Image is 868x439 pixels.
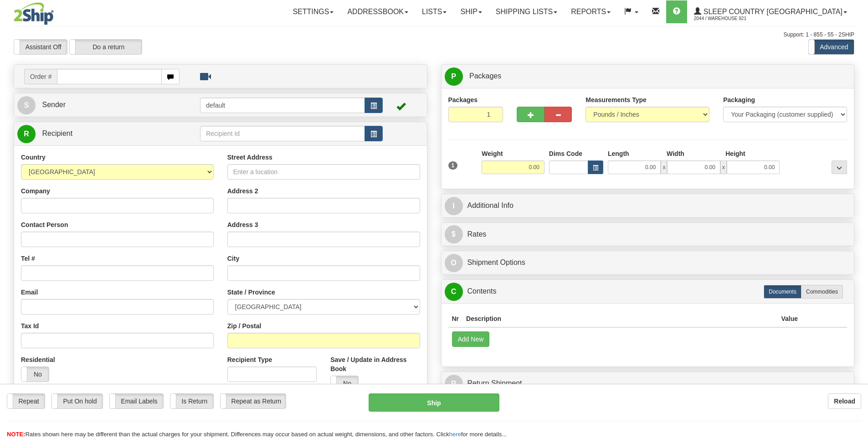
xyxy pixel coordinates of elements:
[227,186,258,196] label: Address 2
[110,394,163,408] label: Email Labels
[200,126,365,141] input: Recipient Id
[52,394,103,408] label: Put On hold
[17,125,36,143] span: R
[489,0,564,23] a: Shipping lists
[482,149,503,158] label: Weight
[469,72,501,80] span: Packages
[801,285,843,299] label: Commodities
[227,355,272,364] label: Recipient Type
[661,160,667,174] span: x
[24,69,57,84] span: Order #
[445,374,851,393] a: RReturn Shipment
[14,2,54,25] img: logo2044.jpg
[227,220,258,229] label: Address 3
[445,67,851,86] a: P Packages
[7,431,25,438] span: NOTE:
[687,0,854,23] a: Sleep Country [GEOGRAPHIC_DATA] 2044 / Warehouse 921
[17,96,200,114] a: S Sender
[286,0,340,23] a: Settings
[720,160,727,174] span: x
[445,282,851,301] a: CContents
[445,67,463,86] span: P
[70,40,142,54] label: Do a return
[14,31,854,39] div: Support: 1 - 855 - 55 - 2SHIP
[331,376,358,391] label: No
[462,310,777,327] th: Description
[330,355,420,373] label: Save / Update in Address Book
[448,95,478,104] label: Packages
[227,321,262,331] label: Zip / Postal
[445,375,463,393] span: R
[21,186,50,196] label: Company
[777,310,801,327] th: Value
[832,160,847,174] div: ...
[723,95,755,104] label: Packaging
[227,254,239,263] label: City
[608,149,629,158] label: Length
[764,285,801,299] label: Documents
[725,149,745,158] label: Height
[564,0,617,23] a: Reports
[340,0,415,23] a: Addressbook
[449,431,461,438] a: here
[7,394,45,408] label: Repeat
[701,8,842,15] span: Sleep Country [GEOGRAPHIC_DATA]
[667,149,684,158] label: Width
[14,40,67,54] label: Assistant Off
[42,101,66,108] span: Sender
[448,161,458,170] span: 1
[21,254,35,263] label: Tel #
[445,196,851,215] a: IAdditional Info
[42,129,72,137] span: Recipient
[227,153,272,162] label: Street Address
[21,288,38,297] label: Email
[694,14,762,23] span: 2044 / Warehouse 921
[445,197,463,215] span: I
[445,253,851,272] a: OShipment Options
[17,124,180,143] a: R Recipient
[369,393,499,412] button: Ship
[445,283,463,301] span: C
[453,0,488,23] a: Ship
[21,153,46,162] label: Country
[452,331,490,347] button: Add New
[227,164,420,180] input: Enter a location
[445,254,463,272] span: O
[170,394,213,408] label: Is Return
[445,225,463,243] span: $
[834,398,855,405] b: Reload
[21,355,55,364] label: Residential
[227,288,275,297] label: State / Province
[21,367,49,382] label: No
[586,95,647,104] label: Measurements Type
[200,98,365,113] input: Sender Id
[415,0,453,23] a: Lists
[847,173,867,266] iframe: chat widget
[828,393,861,409] button: Reload
[809,40,854,54] label: Advanced
[448,310,463,327] th: Nr
[549,149,582,158] label: Dims Code
[221,394,286,408] label: Repeat as Return
[21,220,68,229] label: Contact Person
[17,96,36,114] span: S
[445,225,851,244] a: $Rates
[21,321,39,331] label: Tax Id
